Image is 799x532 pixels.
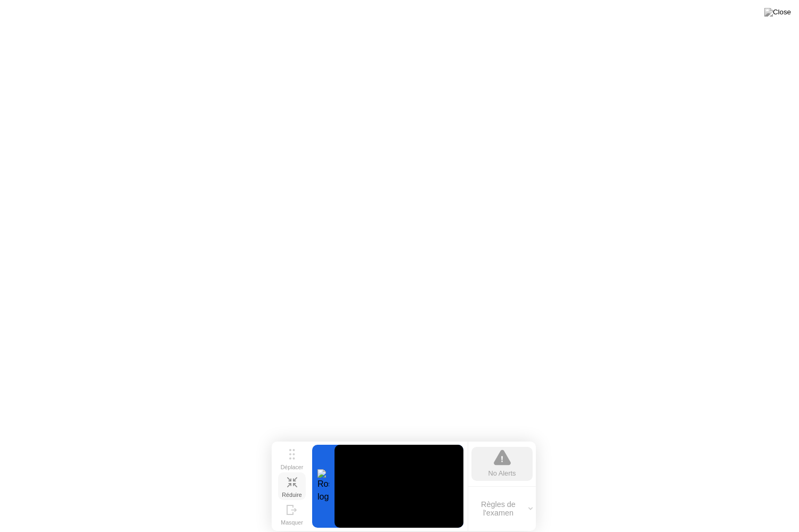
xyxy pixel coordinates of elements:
[488,468,516,478] div: No Alerts
[278,472,306,500] button: Réduire
[468,500,536,518] button: Règles de l'examen
[278,500,306,528] button: Masquer
[281,519,303,526] div: Masquer
[278,445,306,472] button: Déplacer
[764,8,791,16] img: Close
[281,464,304,470] div: Déplacer
[282,492,301,498] div: Réduire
